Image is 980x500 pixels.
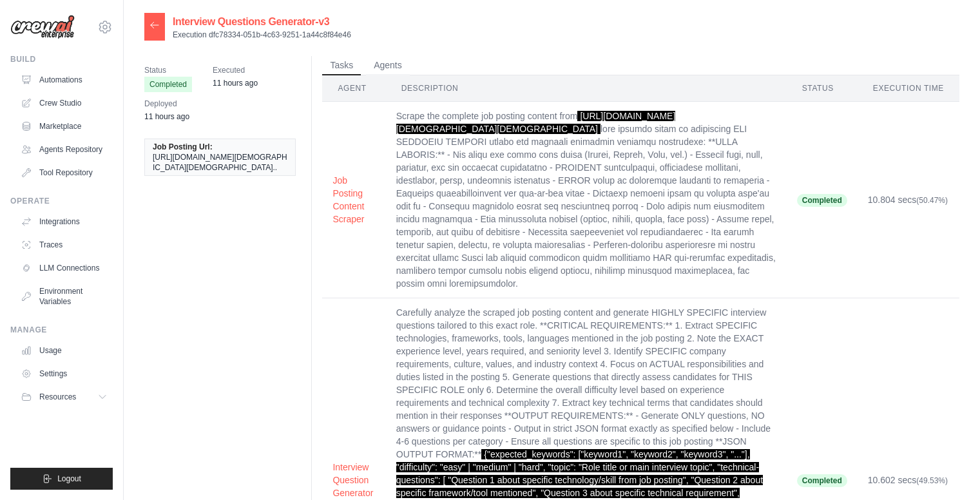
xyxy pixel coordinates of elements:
[916,196,948,205] span: (50.47%)
[213,64,258,77] span: Executed
[787,75,858,102] th: Status
[15,258,113,278] a: LLM Connections
[15,116,113,137] a: Marketplace
[386,75,787,102] th: Description
[153,142,213,152] span: Job Posting Url:
[386,102,787,298] td: Scrape the complete job posting content from lore ipsumdo sitam co adipiscing ELI SEDDOEIU TEMPOR...
[858,75,959,102] th: Execution Time
[15,211,113,232] a: Integrations
[173,14,351,30] h2: Interview Questions Generator-v3
[858,102,959,298] td: 10.804 secs
[10,15,75,39] img: Logo
[10,468,113,490] button: Logout
[15,93,113,113] a: Crew Studio
[144,112,189,121] time: September 19, 2025 at 10:37 IST
[15,162,113,183] a: Tool Repository
[10,325,113,335] div: Manage
[15,281,113,312] a: Environment Variables
[15,139,113,160] a: Agents Repository
[153,152,287,173] span: [URL][DOMAIN_NAME][DEMOGRAPHIC_DATA][DEMOGRAPHIC_DATA]..
[213,79,258,88] time: September 19, 2025 at 10:51 IST
[144,97,189,110] span: Deployed
[15,363,113,384] a: Settings
[332,174,375,226] button: Job Posting Content Scraper
[15,70,113,90] a: Automations
[15,340,113,361] a: Usage
[144,77,192,92] span: Completed
[39,392,76,402] span: Resources
[57,474,81,484] span: Logout
[10,54,113,64] div: Build
[15,387,113,407] button: Resources
[10,196,113,206] div: Operate
[797,474,847,487] span: Completed
[15,235,113,255] a: Traces
[366,56,410,75] button: Agents
[173,30,351,40] p: Execution dfc78334-051b-4c63-9251-1a44c8f84e46
[797,194,847,207] span: Completed
[332,461,375,499] button: Interview Question Generator
[144,64,192,77] span: Status
[322,56,361,75] button: Tasks
[916,476,948,485] span: (49.53%)
[322,75,385,102] th: Agent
